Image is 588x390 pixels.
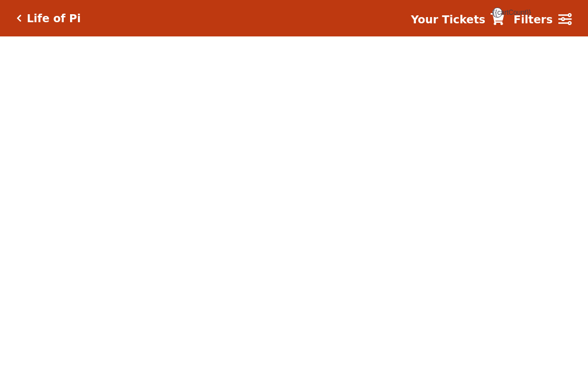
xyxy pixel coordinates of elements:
[411,13,485,26] strong: Your Tickets
[513,11,571,28] a: Filters
[27,12,81,25] h5: Life of Pi
[17,14,22,22] a: Click here to go back to filters
[492,7,503,18] span: {{cartCount}}
[513,13,553,26] strong: Filters
[411,11,504,28] a: Your Tickets {{cartCount}}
